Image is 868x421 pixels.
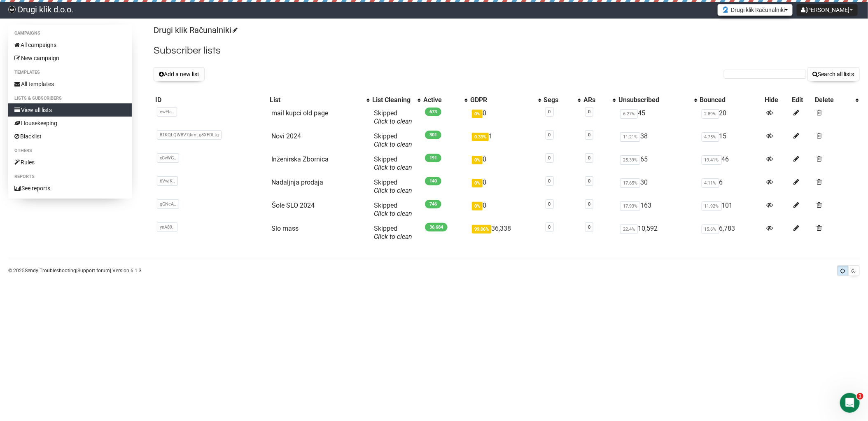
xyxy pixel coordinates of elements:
[840,393,860,413] iframe: Intercom live chat
[718,4,793,16] button: Drugi klik Računalniki
[374,178,412,194] span: Skipped
[472,202,483,210] span: 0%
[8,51,132,65] a: New campaign
[698,152,763,175] td: 46
[469,175,542,198] td: 0
[763,94,790,106] th: Hide: No sort applied, sorting is disabled
[8,103,132,117] a: View all lists
[469,221,542,244] td: 36,338
[374,225,412,241] span: Skipped
[469,198,542,221] td: 0
[702,201,722,211] span: 11.92%
[582,94,617,106] th: ARs: No sort applied, activate to apply an ascending sort
[270,96,362,104] div: List
[8,38,132,51] a: All campaigns
[618,96,690,104] div: Unsubscribed
[472,133,489,141] span: 0.33%
[765,96,789,104] div: Hide
[271,225,299,232] a: Slo mass
[472,225,491,234] span: 99.06%
[698,175,763,198] td: 6
[792,96,812,104] div: Edit
[620,132,640,142] span: 11.21%
[588,109,590,115] a: 0
[154,67,205,81] button: Add a new list
[588,225,590,230] a: 0
[268,94,371,106] th: List: No sort applied, activate to apply an ascending sort
[588,178,590,184] a: 0
[425,131,441,139] span: 301
[617,221,698,244] td: 10,592
[620,155,640,165] span: 25.39%
[157,199,179,209] span: gGNcA..
[271,109,328,117] a: mail kupci old page
[617,152,698,175] td: 65
[617,129,698,152] td: 38
[698,129,763,152] td: 15
[154,43,859,58] h2: Subscriber lists
[722,6,729,13] img: 2.jpg
[8,266,142,275] p: © 2025 | | | Version 6.1.3
[422,94,469,106] th: Active: No sort applied, activate to apply an ascending sort
[548,201,551,207] a: 0
[374,155,412,171] span: Skipped
[472,156,483,164] span: 0%
[617,94,698,106] th: Unsubscribed: No sort applied, activate to apply an ascending sort
[374,140,412,148] a: Click to clean
[472,110,483,118] span: 0%
[617,198,698,221] td: 163
[157,222,177,232] span: ynA89..
[470,96,534,104] div: GDPR
[77,268,110,274] a: Support forum
[425,108,441,116] span: 673
[8,172,132,182] li: Reports
[374,210,412,218] a: Click to clean
[8,182,132,195] a: See reports
[472,179,483,187] span: 0%
[8,130,132,143] a: Blacklist
[374,187,412,194] a: Click to clean
[469,94,542,106] th: GDPR: No sort applied, activate to apply an ascending sort
[8,117,132,130] a: Housekeeping
[698,221,763,244] td: 6,783
[374,132,412,148] span: Skipped
[702,132,719,142] span: 4.75%
[542,94,582,106] th: Segs: No sort applied, activate to apply an ascending sort
[617,106,698,129] td: 45
[857,393,863,400] span: 1
[702,155,722,165] span: 19.41%
[702,225,719,234] span: 15.6%
[8,28,132,38] li: Campaigns
[157,107,177,117] span: ewEla..
[374,233,412,241] a: Click to clean
[698,106,763,129] td: 20
[372,96,413,104] div: List Cleaning
[374,117,412,125] a: Click to clean
[271,201,315,209] a: Šole SLO 2024
[790,94,813,106] th: Edit: No sort applied, sorting is disabled
[813,94,860,106] th: Delete: No sort applied, activate to apply an ascending sort
[702,178,719,188] span: 4.11%
[588,155,590,161] a: 0
[8,6,16,13] img: 8de6925a14bec10a103b3121561b8636
[583,96,609,104] div: ARs
[157,176,178,186] span: 6VwjK..
[425,223,448,232] span: 36,684
[620,178,640,188] span: 17.65%
[469,129,542,152] td: 1
[154,94,268,106] th: ID: No sort applied, sorting is disabled
[700,96,761,104] div: Bounced
[548,132,551,138] a: 0
[8,156,132,169] a: Rules
[620,109,638,119] span: 6.27%
[698,198,763,221] td: 101
[588,132,590,138] a: 0
[544,96,574,104] div: Segs
[155,96,266,104] div: ID
[371,94,422,106] th: List Cleaning: No sort applied, activate to apply an ascending sort
[588,201,590,207] a: 0
[548,178,551,184] a: 0
[620,225,638,234] span: 22.4%
[548,155,551,161] a: 0
[815,96,852,104] div: Delete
